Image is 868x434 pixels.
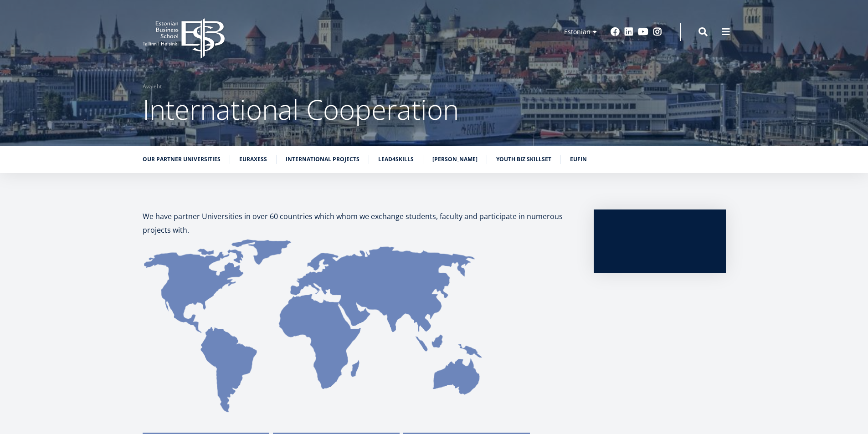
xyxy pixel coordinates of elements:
[432,155,478,164] a: [PERSON_NAME]
[653,27,662,36] a: Instagram
[570,155,587,164] a: EUFIN
[239,155,267,164] a: Euraxess
[143,209,575,237] p: We have partner Universities in over 60 countries which whom we exchange students, faculty and pa...
[496,155,551,164] a: Youth BIZ Skillset
[378,155,414,164] a: Lead4Skills
[611,27,620,36] a: Facebook
[143,237,485,415] img: map.png
[638,27,648,36] a: Youtube
[624,27,633,36] a: Linkedin
[286,155,360,164] a: International Projects
[143,91,459,128] span: International Cooperation
[143,82,162,91] a: Avaleht
[143,155,221,164] a: Our partner universities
